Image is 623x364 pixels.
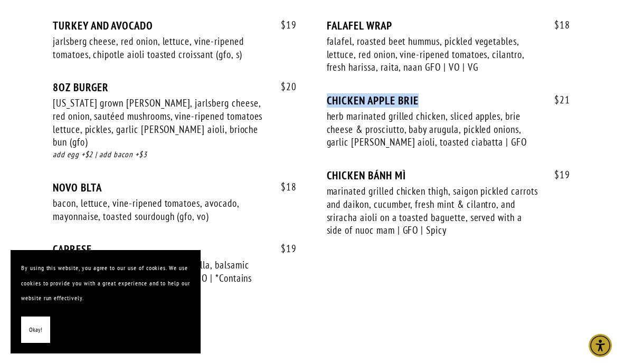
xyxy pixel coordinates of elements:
section: Cookie banner [11,250,201,353]
button: Okay! [21,317,50,343]
div: CAPRESE [53,243,297,256]
div: add egg +$2 | add bacon +$3 [53,149,297,161]
div: marinated grilled chicken thigh, saigon pickled carrots and daikon, cucumber, fresh mint & cilant... [327,185,541,237]
span: 20 [270,81,297,93]
div: bacon, lettuce, vine-ripened tomatoes, avocado, mayonnaise, toasted sourdough (gfo, vo) [53,197,267,223]
span: $ [281,80,286,93]
span: $ [281,242,286,255]
div: FALAFEL WRAP [327,19,571,32]
div: jarlsberg cheese, red onion, lettuce, vine-ripened tomatoes, chipotle aioli toasted croissant (gf... [53,35,267,61]
div: NOVO BLTA [53,181,297,194]
span: $ [554,168,560,181]
span: $ [281,18,286,31]
div: falafel, roasted beet hummus, pickled vegetables, lettuce, red onion, vine-ripened tomatoes, cila... [327,35,541,74]
div: TURKEY AND AVOCADO [53,19,297,32]
div: herb marinated grilled chicken, sliced apples, brie cheese & prosciutto, baby arugula, pickled on... [327,110,541,149]
div: [US_STATE] grown [PERSON_NAME], jarlsberg cheese, red onion, sautéed mushrooms, vine-ripened toma... [53,97,267,149]
span: 21 [544,94,570,106]
div: CHICKEN BÁNH MÌ [327,169,571,182]
span: Okay! [29,322,42,338]
span: $ [554,18,560,31]
span: $ [554,93,560,106]
span: 18 [544,19,570,31]
div: CHICKEN APPLE BRIE [327,94,571,107]
span: 18 [270,181,297,193]
span: 19 [270,19,297,31]
span: 19 [544,169,570,181]
span: 19 [270,243,297,255]
span: $ [281,180,286,193]
div: 8OZ BURGER [53,81,297,94]
div: Accessibility Menu [589,334,612,357]
p: By using this website, you agree to our use of cookies. We use cookies to provide you with a grea... [21,261,190,306]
